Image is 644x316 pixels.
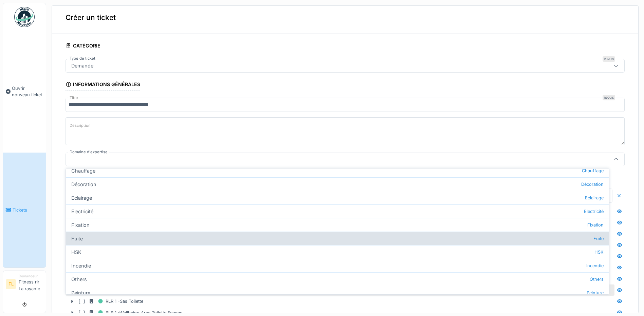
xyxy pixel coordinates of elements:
[19,274,43,279] div: Demandeur
[587,290,604,296] span: Peinture
[590,276,604,282] span: Others
[68,95,79,101] label: Titre
[52,1,638,34] div: Créer un ticket
[3,31,46,153] a: Ouvrir nouveau ticket
[68,149,109,155] label: Domaine d'expertise
[66,41,100,52] div: Catégorie
[6,274,43,296] a: FL DemandeurFitness rlr La rasante
[584,208,604,215] span: Electricité
[13,207,43,213] span: Tickets
[66,191,609,204] div: Eclairage
[68,56,97,61] label: Type de ticket
[66,272,609,286] div: Others
[594,249,604,255] span: HSK
[66,232,609,245] div: Fuite
[581,181,604,187] span: Décoration
[66,286,609,299] div: Peinture
[68,121,92,130] label: Description
[593,235,604,242] span: Fuite
[66,177,609,191] div: Décoration
[89,297,143,305] div: RLR 1 -Sas Toilette
[603,56,615,62] div: Requis
[12,85,43,98] span: Ouvrir nouveau ticket
[66,79,140,91] div: Informations générales
[6,279,16,289] li: FL
[69,62,96,70] div: Demande
[66,164,609,177] div: Chauffage
[66,259,609,272] div: Incendie
[19,274,43,295] li: Fitness rlr La rasante
[603,95,615,100] div: Requis
[3,153,46,268] a: Tickets
[14,7,35,27] img: Badge_color-CXgf-gQk.svg
[587,222,604,228] span: Fixation
[585,195,604,201] span: Eclairage
[66,218,609,232] div: Fixation
[582,167,604,174] span: Chauffage
[66,245,609,259] div: HSK
[586,262,604,269] span: Incendie
[66,204,609,218] div: Electricité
